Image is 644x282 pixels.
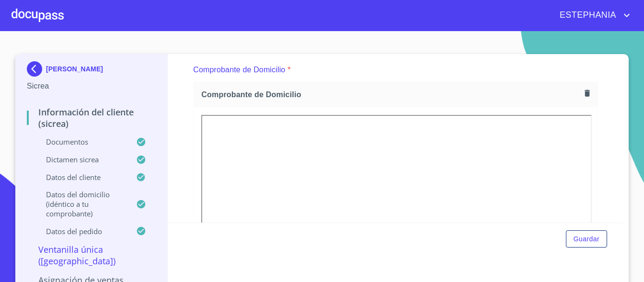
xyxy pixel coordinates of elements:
[27,190,136,218] p: Datos del domicilio (idéntico a tu comprobante)
[27,106,156,129] p: Información del Cliente (Sicrea)
[566,230,607,248] button: Guardar
[46,65,103,73] p: [PERSON_NAME]
[27,244,156,267] p: Ventanilla Única ([GEOGRAPHIC_DATA])
[27,137,136,147] p: Documentos
[27,155,136,164] p: Dictamen Sicrea
[552,8,632,23] button: account of current user
[201,90,581,100] span: Comprobante de Domicilio
[27,172,136,182] p: Datos del cliente
[552,8,621,23] span: ESTEPHANIA
[27,226,136,236] p: Datos del pedido
[27,61,156,80] div: [PERSON_NAME]
[193,64,285,76] p: Comprobante de Domicilio
[27,80,156,92] p: Sicrea
[574,233,599,245] span: Guardar
[27,61,46,77] img: Docupass spot blue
